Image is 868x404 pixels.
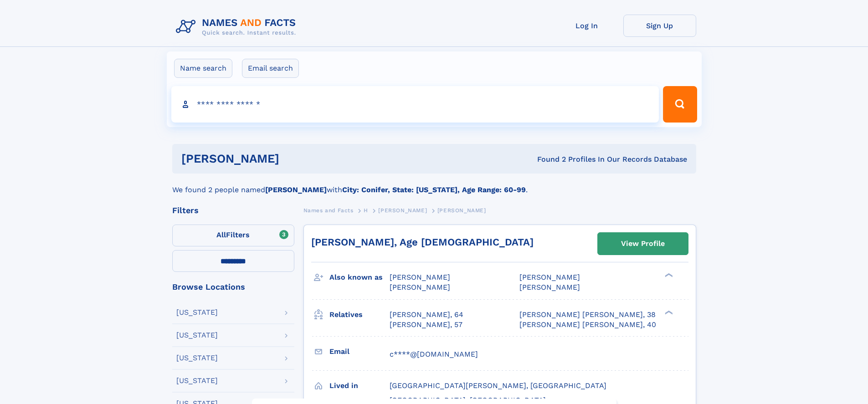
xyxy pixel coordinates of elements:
[623,15,696,37] a: Sign Up
[172,206,294,215] div: Filters
[329,307,390,322] h3: Relatives
[519,283,580,291] span: [PERSON_NAME]
[172,15,303,39] img: Logo Names and Facts
[176,354,218,362] div: [US_STATE]
[378,207,427,214] span: [PERSON_NAME]
[176,309,218,316] div: [US_STATE]
[408,154,687,164] div: Found 2 Profiles In Our Records Database
[437,207,486,214] span: [PERSON_NAME]
[174,59,232,78] label: Name search
[519,273,580,281] span: [PERSON_NAME]
[171,86,659,123] input: search input
[378,205,427,216] a: [PERSON_NAME]
[342,185,526,194] b: City: Conifer, State: [US_STATE], Age Range: 60-99
[598,233,688,255] a: View Profile
[265,185,327,194] b: [PERSON_NAME]
[621,233,665,254] div: View Profile
[390,273,450,281] span: [PERSON_NAME]
[172,174,696,195] div: We found 2 people named with .
[663,86,697,123] button: Search Button
[311,236,534,248] a: [PERSON_NAME], Age [DEMOGRAPHIC_DATA]
[242,59,299,78] label: Email search
[519,320,656,330] a: [PERSON_NAME] [PERSON_NAME], 40
[364,207,368,214] span: H
[181,153,408,164] h1: [PERSON_NAME]
[176,377,218,384] div: [US_STATE]
[390,283,450,291] span: [PERSON_NAME]
[172,283,294,291] div: Browse Locations
[663,272,673,278] div: ❯
[329,270,390,285] h3: Also known as
[303,205,354,216] a: Names and Facts
[390,320,462,330] a: [PERSON_NAME], 57
[329,378,390,394] h3: Lived in
[216,230,226,239] span: All
[172,225,294,246] label: Filters
[176,332,218,339] div: [US_STATE]
[390,310,463,320] a: [PERSON_NAME], 64
[390,381,606,390] span: [GEOGRAPHIC_DATA][PERSON_NAME], [GEOGRAPHIC_DATA]
[364,205,368,216] a: H
[329,344,390,359] h3: Email
[550,15,623,37] a: Log In
[663,309,673,315] div: ❯
[519,310,656,320] a: [PERSON_NAME] [PERSON_NAME], 38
